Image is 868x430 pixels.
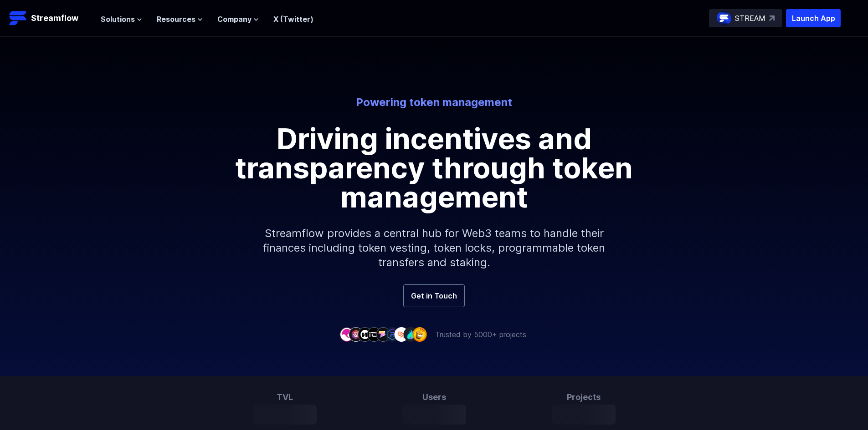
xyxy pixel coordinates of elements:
img: streamflow-logo-circle.png [717,11,731,25]
a: Get in Touch [403,284,465,307]
img: company-3 [358,327,372,341]
span: Solutions [101,14,135,25]
a: Streamflow [9,9,92,27]
p: Streamflow provides a central hub for Web3 teams to handle their finances including token vesting... [238,212,630,284]
h3: Projects [552,391,616,404]
p: Powering token management [182,95,687,110]
img: Streamflow Logo [9,9,27,27]
a: STREAM [709,9,782,27]
button: Resources [157,14,203,25]
img: company-4 [367,327,381,341]
img: company-7 [394,327,409,341]
img: company-8 [403,327,418,341]
a: X (Twitter) [273,15,313,24]
button: Company [217,14,259,25]
p: STREAM [735,13,765,24]
img: company-1 [339,327,354,341]
img: company-9 [412,327,427,341]
p: Trusted by 5000+ projects [435,329,526,340]
h3: TVL [253,391,317,404]
span: Company [217,14,252,25]
img: top-right-arrow.svg [769,15,775,21]
p: Streamflow [31,12,78,25]
button: Launch App [786,9,841,27]
h1: Driving incentives and transparency through token management [229,124,639,212]
img: company-5 [376,327,390,341]
h3: Users [402,391,466,404]
span: Resources [157,14,195,25]
img: company-6 [385,327,400,341]
img: company-2 [349,327,363,341]
button: Solutions [101,14,142,25]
